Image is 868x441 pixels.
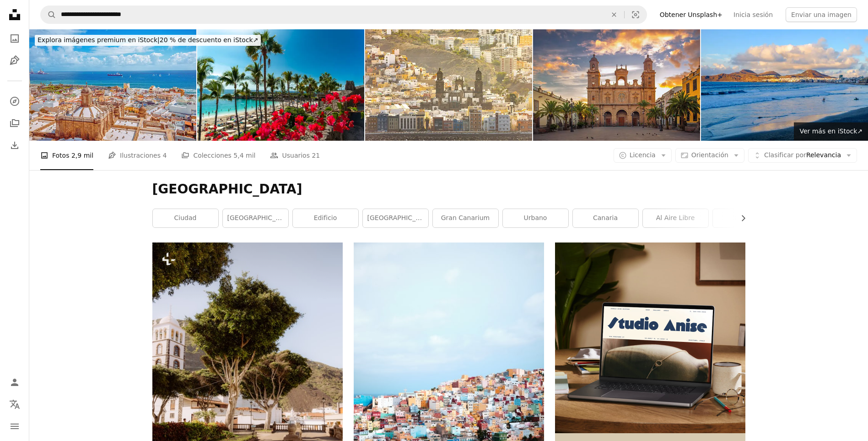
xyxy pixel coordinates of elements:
a: Ilustraciones 4 [108,141,167,170]
a: al aire libre [643,209,708,227]
img: file-1705123271268-c3eaf6a79b21image [555,243,745,433]
a: Ver más en iStock↗ [794,122,868,141]
a: Un gran edificio blanco con una torre del reloj al fondo [152,381,343,390]
button: Buscar en Unsplash [41,6,56,23]
a: edificio [293,209,358,227]
button: desplazar lista a la derecha [735,209,745,227]
a: Usuarios 21 [270,141,320,170]
img: Las Palmas de Gran Canaria [29,29,196,141]
a: Gran Canarium [433,209,498,227]
a: Iniciar sesión / Registrarse [5,373,24,391]
a: [GEOGRAPHIC_DATA] [223,209,288,227]
img: Vista en la playa de Las Canteras al atardecer en Las Palmas de Gran Canaria, Islas Canarias, Esp... [701,29,868,141]
button: Búsqueda visual [625,6,647,23]
button: Licencia [614,148,672,163]
a: Colecciones [5,114,24,132]
button: Borrar [604,6,624,23]
a: [GEOGRAPHIC_DATA] [363,209,428,227]
form: Encuentra imágenes en todo el sitio [40,6,647,24]
a: Inicia sesión [728,7,778,22]
a: Ilustraciones [5,51,24,70]
img: Ciudad de Las Palmas de Gran Canaria con la Catedral de Santa Ana [365,29,532,141]
a: Explorar [5,92,24,110]
button: Menú [5,417,24,435]
img: Anfi del Mar playa rodeada de flores rojas [197,29,364,141]
img: Amanecer en la catedral de Las Palmas de Gran Canaria [533,29,700,141]
span: Licencia [630,151,656,159]
a: Colecciones 5,4 mil [181,141,255,170]
span: Relevancia [764,151,841,160]
button: Idioma [5,395,24,413]
span: Explora imágenes premium en iStock | [38,36,160,44]
a: puerto [713,209,778,227]
a: Canaria [573,209,638,227]
a: ciudad [153,209,218,227]
span: Ver más en iStock ↗ [799,127,863,135]
span: 21 [312,150,320,160]
a: Edificios de la ciudad bajo el cielo azul durante el día [354,358,544,366]
a: Obtener Unsplash+ [654,7,728,22]
h1: [GEOGRAPHIC_DATA] [152,181,745,198]
span: Clasificar por [764,151,806,159]
a: urbano [503,209,568,227]
button: Enviar una imagen [786,7,857,22]
div: 20 % de descuento en iStock ↗ [35,35,261,46]
a: Fotos [5,29,24,48]
span: 5,4 mil [233,150,255,160]
button: Orientación [675,148,744,163]
button: Clasificar porRelevancia [748,148,857,163]
a: Explora imágenes premium en iStock|20 % de descuento en iStock↗ [29,29,266,51]
a: Historial de descargas [5,136,24,154]
span: 4 [162,150,167,160]
span: Orientación [691,151,728,159]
